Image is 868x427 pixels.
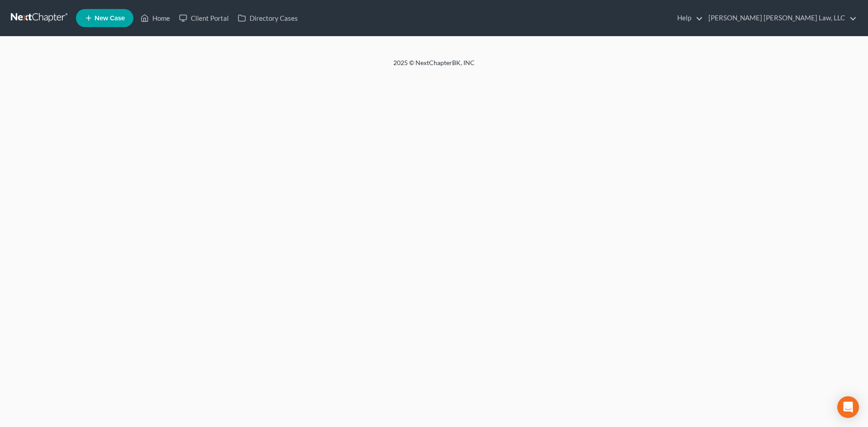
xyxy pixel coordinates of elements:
[704,10,857,26] a: [PERSON_NAME] [PERSON_NAME] Law, LLC
[837,396,859,418] div: Open Intercom Messenger
[136,10,175,26] a: Home
[175,10,233,26] a: Client Portal
[176,58,692,75] div: 2025 © NextChapterBK, INC
[233,10,302,26] a: Directory Cases
[76,9,133,27] new-legal-case-button: New Case
[673,10,703,26] a: Help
